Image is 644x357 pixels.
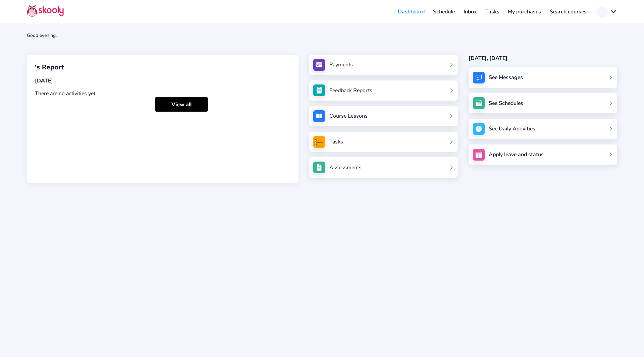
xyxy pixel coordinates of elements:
[473,149,485,161] img: apply_leave.jpg
[313,84,325,96] img: see_atten.jpg
[489,125,535,132] div: See Daily Activities
[503,6,545,17] a: My purchases
[27,32,617,39] div: Good evening,
[489,100,523,107] div: See Schedules
[329,164,362,171] div: Assessments
[469,55,617,62] div: [DATE], [DATE]
[27,4,64,17] img: Skooly
[393,6,429,17] a: Dashboard
[481,6,504,17] a: Tasks
[429,6,460,17] a: Schedule
[313,162,453,173] a: Assessments
[489,151,544,158] div: Apply leave and status
[329,112,368,120] div: Course Lessons
[313,162,325,173] img: assessments.jpg
[35,63,64,72] span: 's Report
[313,59,325,71] img: payments.jpg
[473,123,485,135] img: activity.jpg
[313,136,325,148] img: tasksForMpWeb.png
[329,87,372,94] div: Feedback Reports
[155,97,208,112] a: View all
[313,136,453,148] a: Tasks
[313,110,453,122] a: Course Lessons
[469,93,617,114] a: See Schedules
[469,144,617,165] a: Apply leave and status
[313,110,325,122] img: courses.jpg
[329,61,353,68] div: Payments
[545,6,591,17] a: Search courses
[473,97,485,109] img: schedule.jpg
[469,119,617,139] a: See Daily Activities
[596,6,617,18] button: chevron down outline
[473,72,485,83] img: messages.jpg
[313,84,453,96] a: Feedback Reports
[35,77,290,84] div: [DATE]
[329,138,343,145] div: Tasks
[459,6,481,17] a: Inbox
[35,90,290,97] div: There are no activities yet
[489,74,523,81] div: See Messages
[313,59,453,71] a: Payments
